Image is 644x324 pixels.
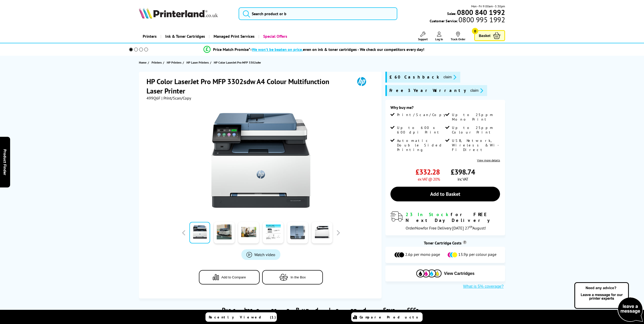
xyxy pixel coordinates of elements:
span: 23 In Stock [406,212,451,217]
a: View more details [477,158,500,162]
li: modal_Promise [122,45,506,54]
span: Basket [479,32,490,39]
span: Up to 25ppm Mono Print [452,112,499,122]
button: promo-description [469,88,485,93]
span: Price Match Promise* [213,47,250,52]
span: 2.6p per mono page [405,252,440,258]
img: HP Color LaserJet Pro MFP 3302sdw [211,111,310,210]
span: 499Q6F [147,96,160,101]
span: USB, Network, Wireless & Wi-Fi Direct [452,138,499,152]
span: Log In [435,37,443,41]
a: Special Offers [258,30,291,43]
span: HP Printers [167,60,181,65]
div: for FREE Next Day Delivery [406,212,500,223]
a: Printers [139,30,160,43]
span: £332.28 [416,167,440,177]
span: £60 Cashback [389,74,439,80]
span: 13.9p per colour page [458,252,496,258]
button: promo-description [442,74,458,80]
a: Home [139,60,148,65]
span: inc VAT [458,177,468,182]
span: 0800 995 1992 [458,17,505,22]
button: Add to Compare [199,270,260,284]
span: Order for Free Delivery [DATE] 27 August! [406,225,486,231]
sup: Cost per page [463,240,467,244]
span: Mon - Fri 9:00am - 5:30pm [471,4,505,9]
div: Purchase as a Bundle and Save £££s [139,298,505,323]
a: HP Laser Printers [186,60,210,65]
a: Log In [435,32,443,41]
a: Ink & Toner Cartridges [160,30,209,43]
a: 0800 840 1992 [456,10,505,15]
button: In the Box [262,270,323,284]
span: View Cartridges [444,271,475,276]
span: HP Laser Printers [186,60,209,65]
a: Printerland Logo [139,8,232,20]
span: Recently Viewed (1) [209,315,276,319]
a: Support [418,32,428,41]
a: Add to Basket [390,187,500,201]
a: Basket 0 [474,30,505,41]
button: View Cartridges [389,269,501,278]
span: 0 [472,28,478,34]
span: Free 3 Year Warranty [389,88,466,93]
span: Automatic Double Sided Printing [397,138,444,152]
span: Print/Scan/Copy [397,112,449,117]
span: Up to 600 x 600 dpi Print [397,125,444,135]
span: £398.74 [451,167,475,177]
div: Why buy me? [390,105,500,112]
span: In the Box [290,275,306,279]
span: Sales: [447,11,456,16]
span: Ink & Toner Cartridges [165,30,205,43]
h1: HP Color LaserJet Pro MFP 3302sdw A4 Colour Multifunction Laser Printer [147,77,350,96]
span: Up to 25ppm Colour Print [452,125,499,135]
a: Product_All_Videos [241,249,280,260]
span: We won’t be beaten on price, [252,47,303,52]
a: Track Order [451,32,465,41]
b: 0800 840 1992 [457,8,505,17]
a: Printers [152,60,163,65]
span: Now [415,225,423,231]
span: Customer Service: [430,17,505,23]
img: Open Live Chat window [573,281,644,323]
span: Support [418,37,428,41]
a: HP Printers [167,60,183,65]
a: Managed Print Services [209,30,258,43]
span: HP Color LaserJet Pro MFP 3302sdw [214,61,261,64]
button: What is 5% coverage? [462,284,505,289]
span: Product Finder [3,149,8,175]
a: Recently Viewed (1) [205,312,277,322]
span: Add to Compare [221,275,246,279]
span: Compare Products [360,315,421,319]
div: - even on ink & toner cartridges - We check our competitors every day! [250,47,424,52]
img: Printerland Logo [139,8,218,19]
img: HP [350,77,373,86]
span: Printers [152,60,162,65]
div: modal_delivery [390,212,500,230]
a: Compare Products [351,312,423,322]
input: Search product or b [239,7,398,20]
span: | Print/Scan/Copy [161,96,191,101]
div: Toner Cartridge Costs [385,240,505,245]
span: Watch video [254,252,275,257]
span: Home [139,60,147,65]
sup: th [469,224,472,229]
img: Cartridges [416,270,442,277]
span: ex VAT @ 20% [418,177,440,182]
